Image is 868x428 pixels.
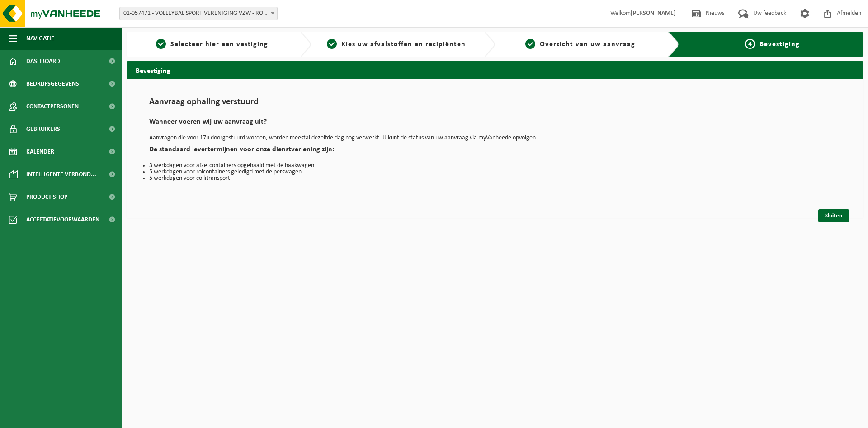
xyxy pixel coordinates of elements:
h2: De standaard levertermijnen voor onze dienstverlening zijn: [149,146,841,158]
h2: Bevestiging [127,61,863,79]
a: 2Kies uw afvalstoffen en recipiënten [316,39,477,50]
li: 5 werkdagen voor rolcontainers geledigd met de perswagen [149,169,841,175]
span: Selecteer hier een vestiging [170,41,268,48]
span: 3 [525,39,535,49]
span: Dashboard [26,50,60,72]
h2: Wanneer voeren wij uw aanvraag uit? [149,118,841,130]
span: 01-057471 - VOLLEYBAL SPORT VERENIGING VZW - ROESELARE [120,7,277,20]
span: Acceptatievoorwaarden [26,208,99,231]
span: Intelligente verbond... [26,163,96,186]
span: Overzicht van uw aanvraag [540,41,635,48]
h1: Aanvraag ophaling verstuurd [149,97,841,111]
span: Bedrijfsgegevens [26,72,79,95]
li: 5 werkdagen voor collitransport [149,175,841,182]
a: 1Selecteer hier een vestiging [131,39,293,50]
span: Navigatie [26,27,54,50]
p: Aanvragen die voor 17u doorgestuurd worden, worden meestal dezelfde dag nog verwerkt. U kunt de s... [149,135,841,141]
a: 3Overzicht van uw aanvraag [500,39,661,50]
span: Kalender [26,140,54,163]
li: 3 werkdagen voor afzetcontainers opgehaald met de haakwagen [149,163,841,169]
strong: [PERSON_NAME] [631,10,676,17]
a: Sluiten [818,209,849,222]
span: Gebruikers [26,118,60,140]
span: 1 [156,39,166,49]
span: Kies uw afvalstoffen en recipiënten [341,41,466,48]
span: 2 [327,39,337,49]
span: 4 [745,39,755,49]
span: Product Shop [26,186,67,208]
span: 01-057471 - VOLLEYBAL SPORT VERENIGING VZW - ROESELARE [119,7,278,20]
span: Bevestiging [759,41,800,48]
span: Contactpersonen [26,95,79,118]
